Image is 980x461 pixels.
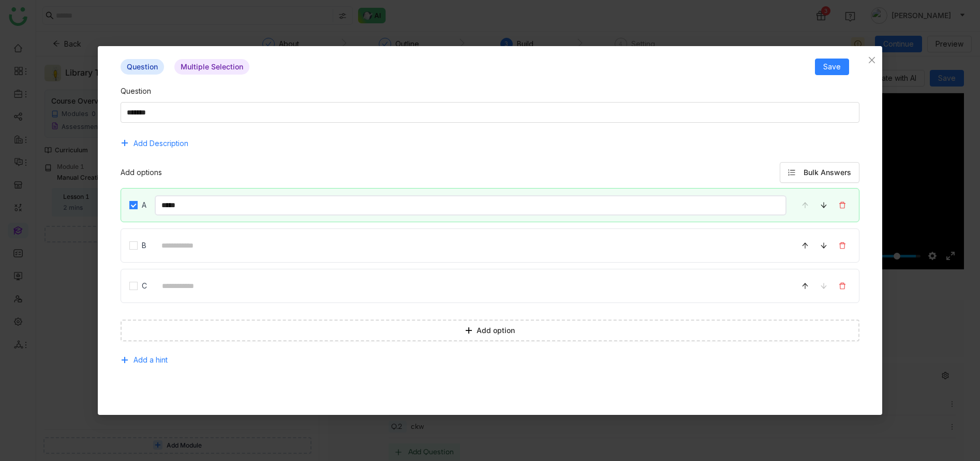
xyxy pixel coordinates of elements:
[121,320,859,341] button: Add option
[142,280,147,292] span: C
[815,59,849,75] button: Save
[121,352,176,368] button: Add a hint
[862,46,882,74] button: Close
[121,135,197,152] button: Add Description
[133,138,188,149] span: Add Description
[121,167,162,178] span: Add options
[174,59,249,75] div: Multiple Selection
[477,325,515,336] span: Add option
[804,167,851,178] span: Bulk Answers
[121,59,164,75] div: Question
[823,61,841,73] span: Save
[121,85,859,102] div: Question
[142,199,146,211] span: A
[133,354,168,366] span: Add a hint
[142,240,146,251] span: B
[780,162,859,183] button: Bulk Answers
